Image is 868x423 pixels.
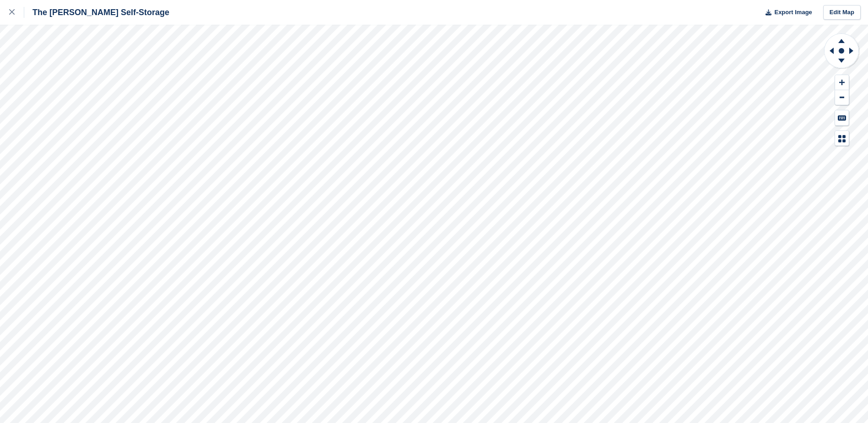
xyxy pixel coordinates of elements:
button: Zoom In [835,75,849,90]
button: Zoom Out [835,90,849,105]
button: Keyboard Shortcuts [835,110,849,125]
span: Export Image [774,8,812,17]
button: Map Legend [835,131,849,146]
a: Edit Map [823,5,861,20]
button: Export Image [760,5,812,20]
div: The [PERSON_NAME] Self-Storage [24,7,169,18]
